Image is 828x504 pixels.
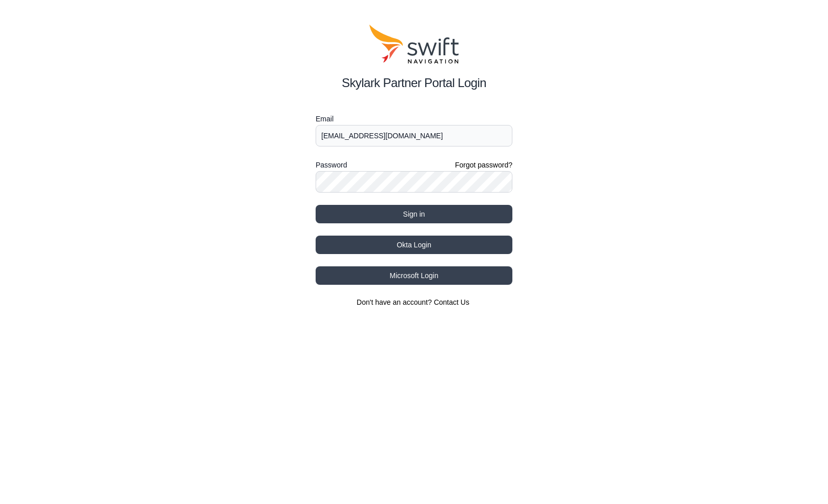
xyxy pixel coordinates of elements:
[316,297,512,307] section: Don't have an account?
[316,266,512,285] button: Microsoft Login
[455,160,512,170] a: Forgot password?
[316,74,512,92] h2: Skylark Partner Portal Login
[316,159,347,171] label: Password
[316,113,512,125] label: Email
[316,236,512,254] button: Okta Login
[434,298,469,306] a: Contact Us
[316,205,512,223] button: Sign in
